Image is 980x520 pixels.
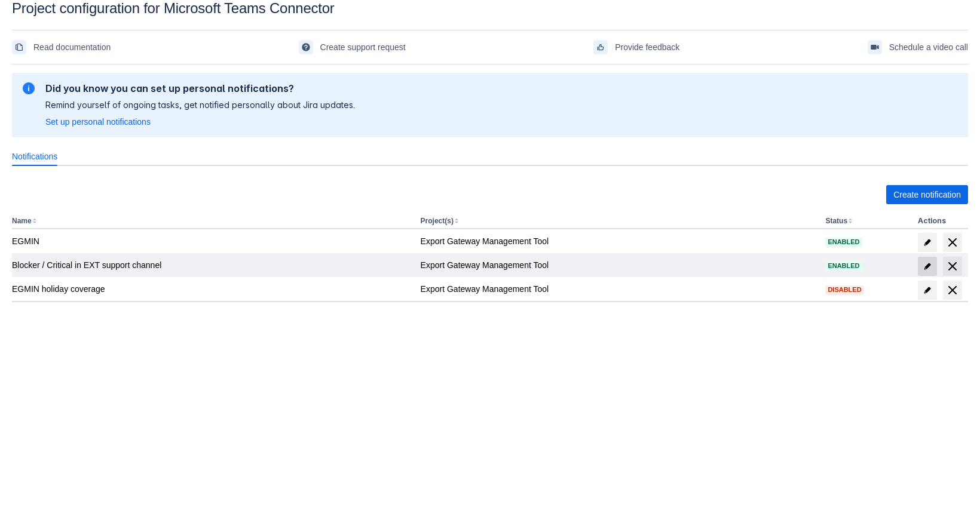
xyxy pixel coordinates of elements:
[889,38,968,57] span: Schedule a video call
[33,38,111,57] span: Read documentation
[12,217,32,225] button: Name
[22,81,36,96] span: information
[913,214,968,229] th: Actions
[923,238,932,247] span: edit
[945,235,960,250] span: delete
[421,259,816,271] div: Export Gateway Management Tool
[14,42,24,52] span: documentation
[45,99,355,111] p: Remind yourself of ongoing tasks, get notified personally about Jira updates.
[12,259,411,271] div: Blocker / Critical in EXT support channel
[870,42,880,52] span: videoCall
[886,185,968,204] button: Create notification
[615,38,679,57] span: Provide feedback
[421,235,816,247] div: Export Gateway Management Tool
[596,42,605,52] span: feedback
[12,38,111,57] a: Read documentation
[923,285,932,295] span: edit
[868,38,968,57] a: Schedule a video call
[421,217,454,225] button: Project(s)
[945,259,960,273] span: delete
[593,38,679,57] a: Provide feedback
[299,38,406,57] a: Create support request
[320,38,406,57] span: Create support request
[945,283,960,297] span: delete
[12,283,411,295] div: EGMIN holiday coverage
[825,263,862,269] span: Enabled
[12,235,411,247] div: EGMIN
[45,82,355,94] h2: Did you know you can set up personal notifications?
[825,217,847,225] button: Status
[301,42,311,52] span: support
[825,287,863,293] span: Disabled
[12,150,57,162] span: Notifications
[825,239,862,245] span: Enabled
[45,116,151,128] a: Set up personal notifications
[421,283,816,295] div: Export Gateway Management Tool
[923,261,932,271] span: edit
[893,185,961,204] span: Create notification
